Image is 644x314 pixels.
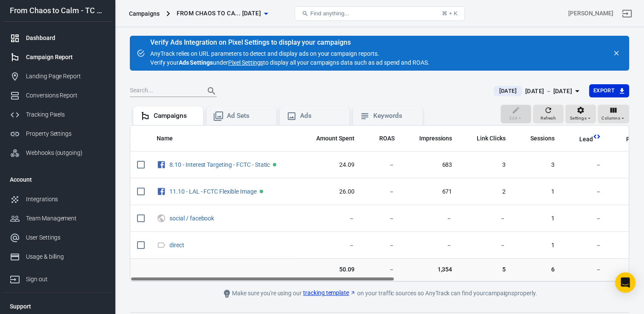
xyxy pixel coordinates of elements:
[295,6,465,21] button: Find anything...⌘ + K
[157,134,173,143] span: Name
[615,272,635,293] div: Open Intercom Messenger
[169,161,270,168] a: 8.10 - Interest Targeting - FCTC - Static
[477,133,506,143] span: The number of clicks on links within the ad that led to advertiser-specified destinations
[568,135,593,144] span: Lead
[26,129,105,138] div: Property Settings
[368,133,395,143] span: The total return on ad spend
[610,47,622,59] button: close
[519,188,555,196] span: 1
[589,84,629,97] button: Export
[169,242,186,248] span: direct
[408,161,452,169] span: 683
[316,133,355,143] span: The estimated total amount of money you've spent on your campaign, ad set or ad during its schedule.
[130,86,198,97] input: Search...
[466,265,506,274] span: 5
[3,105,112,124] a: Tracking Pixels
[466,241,506,250] span: －
[173,6,271,21] button: From Chaos to Ca... [DATE]
[379,133,395,143] span: The total return on ad spend
[519,214,555,223] span: 1
[565,105,596,123] button: Settings
[316,134,355,143] span: Amount Spent
[419,133,452,143] span: The number of times your ads were on screen.
[601,114,620,122] span: Columns
[579,135,593,144] span: Lead
[3,190,112,209] a: Integrations
[303,288,356,297] a: tracking template
[305,241,355,250] span: －
[227,111,269,120] div: Ad Sets
[533,105,564,123] button: Refresh
[592,132,601,141] svg: This column is calculated from AnyTrack real-time data
[466,214,506,223] span: －
[188,288,571,299] div: Make sure you're using our on your traffic sources so AnyTrack can find your campaigns properly.
[442,10,458,17] div: ⌘ + K
[3,29,112,48] a: Dashboard
[3,67,112,86] a: Landing Page Report
[525,86,572,97] div: [DATE] － [DATE]
[568,265,601,274] span: －
[519,265,555,274] span: 6
[368,214,395,223] span: －
[26,233,105,242] div: User Settings
[408,241,452,250] span: －
[368,188,395,196] span: －
[568,241,601,250] span: －
[598,105,629,123] button: Columns
[179,59,213,66] strong: Ads Settings
[130,126,629,281] div: scrollable content
[26,214,105,223] div: Team Management
[26,195,105,204] div: Integrations
[26,110,105,119] div: Tracking Pixels
[228,58,263,67] a: Pixel Settings
[3,266,112,289] a: Sign out
[519,134,555,143] span: Sessions
[3,228,112,247] a: User Settings
[379,134,395,143] span: ROAS
[169,188,257,195] a: 11.10 - LAL - FCTC Flexible Image
[541,114,556,122] span: Refresh
[3,124,112,143] a: Property Settings
[568,9,613,18] div: Account id: ab0l4X6q
[26,34,105,43] div: Dashboard
[617,3,637,24] a: Sign out
[530,134,555,143] span: Sessions
[408,133,452,143] span: The number of times your ads were on screen.
[169,242,184,248] a: direct
[408,265,452,274] span: 1,354
[169,162,271,168] span: 8.10 - Interest Targeting - FCTC - Static
[129,9,160,18] div: Campaigns
[305,133,355,143] span: The estimated total amount of money you've spent on your campaign, ad set or ad during its schedule.
[3,143,112,163] a: Webhooks (outgoing)
[157,160,166,170] svg: Facebook Ads
[201,81,222,101] button: Search
[466,133,506,143] span: The number of clicks on links within the ad that led to advertiser-specified destinations
[3,48,112,67] a: Campaign Report
[570,114,587,122] span: Settings
[26,72,105,81] div: Landing Page Report
[477,134,506,143] span: Link Clicks
[408,188,452,196] span: 671
[150,38,429,47] div: Verify Ads Integration on Pixel Settings to display your campaigns
[519,161,555,169] span: 3
[3,86,112,105] a: Conversions Report
[373,111,416,120] div: Keywords
[169,215,215,221] span: social / facebook
[260,190,263,193] span: Active
[408,214,452,223] span: －
[26,148,105,157] div: Webhooks (outgoing)
[305,188,355,196] span: 26.00
[177,8,261,19] span: From Chaos to Calm - TC Checkout 8.10.25
[157,240,166,250] svg: Direct
[26,91,105,100] div: Conversions Report
[419,134,452,143] span: Impressions
[368,265,395,274] span: －
[305,214,355,223] span: －
[3,169,112,190] li: Account
[26,275,105,284] div: Sign out
[157,134,184,143] span: Name
[305,161,355,169] span: 24.09
[150,39,429,67] div: AnyTrack relies on URL parameters to detect and display ads on your campaign reports. Verify your...
[3,7,112,14] div: From Chaos to Calm - TC Checkout [DATE]
[466,188,506,196] span: 2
